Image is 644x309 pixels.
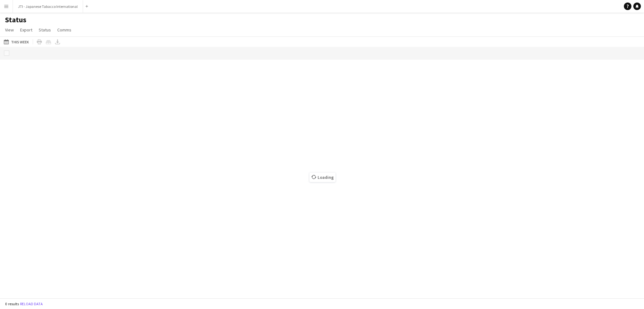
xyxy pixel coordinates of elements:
[36,26,53,34] a: Status
[19,301,44,307] button: Reload data
[20,27,32,33] span: Export
[55,26,74,34] a: Comms
[3,26,16,34] a: View
[3,38,30,46] button: This Week
[18,26,35,34] a: Export
[39,27,51,33] span: Status
[309,173,336,182] span: Loading
[13,0,83,13] button: JTI - Japanese Tabacco International
[5,27,14,33] span: View
[57,27,71,33] span: Comms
